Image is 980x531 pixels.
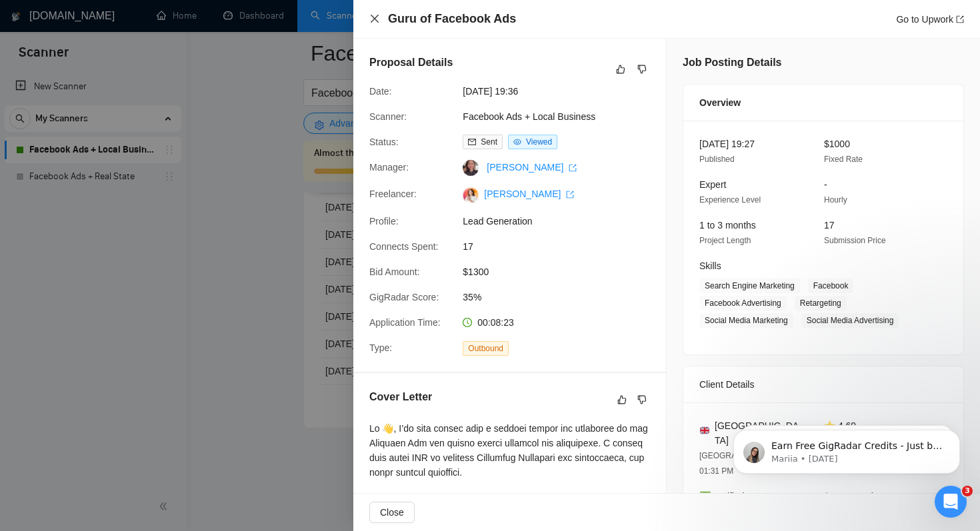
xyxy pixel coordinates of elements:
[824,139,850,149] span: $1000
[824,179,827,190] span: -
[369,86,391,97] span: Date:
[699,278,800,293] span: Search Engine Marketing
[614,392,630,408] button: like
[463,318,472,327] span: clock-circle
[962,486,973,496] span: 3
[801,313,899,328] span: Social Media Advertising
[824,236,886,245] span: Submission Price
[369,292,439,302] span: GigRadar Score:
[463,214,663,229] span: Lead Generation
[369,13,380,24] span: close
[388,11,516,27] h4: Guru of Facebook Ads
[637,64,647,75] span: dislike
[699,220,756,231] span: 1 to 3 months
[824,195,847,205] span: Hourly
[637,394,647,405] span: dislike
[487,162,577,173] a: [PERSON_NAME] export
[616,64,625,75] span: like
[699,236,751,245] span: Project Length
[699,179,726,190] span: Expert
[683,55,781,71] h5: Job Posting Details
[513,138,521,146] span: eye
[369,216,399,227] span: Profile:
[713,402,980,495] iframe: Intercom notifications message
[699,296,787,310] span: Facebook Advertising
[699,95,741,110] span: Overview
[634,61,650,77] button: dislike
[380,505,404,520] span: Close
[699,139,755,149] span: [DATE] 19:27
[369,137,399,147] span: Status:
[463,265,663,279] span: $1300
[699,451,783,476] span: [GEOGRAPHIC_DATA] 01:31 PM
[463,187,479,203] img: c1vMLZ1YX7opr00_yhG1CbPjxKIFIumOTvH3g-adNwXbgvG0FmFrMPMSAGDkb0AYH5
[699,195,761,205] span: Experience Level
[613,61,629,77] button: like
[369,389,432,405] h5: Cover Letter
[795,296,847,310] span: Retargeting
[617,394,627,405] span: like
[369,111,407,122] span: Scanner:
[481,137,497,147] span: Sent
[699,313,793,328] span: Social Media Marketing
[569,164,577,172] span: export
[896,14,964,25] a: Go to Upworkexport
[477,317,514,328] span: 00:08:23
[369,13,380,25] button: Close
[699,261,721,271] span: Skills
[700,426,709,435] img: 🇬🇧
[956,15,964,23] span: export
[369,241,439,252] span: Connects Spent:
[369,266,420,277] span: Bid Amount:
[526,137,552,147] span: Viewed
[369,162,409,173] span: Manager:
[699,155,735,164] span: Published
[369,189,417,199] span: Freelancer:
[824,220,835,231] span: 17
[634,392,650,408] button: dislike
[463,84,663,99] span: [DATE] 19:36
[468,138,476,146] span: mail
[463,239,663,254] span: 17
[824,155,863,164] span: Fixed Rate
[699,491,745,502] span: ✅ Verified
[463,341,509,356] span: Outbound
[566,191,574,199] span: export
[463,290,663,304] span: 35%
[484,189,574,199] a: [PERSON_NAME] export
[699,366,947,402] div: Client Details
[369,502,415,523] button: Close
[369,342,392,353] span: Type:
[935,486,967,518] iframe: Intercom live chat
[369,317,441,328] span: Application Time:
[369,55,453,71] h5: Proposal Details
[808,278,854,293] span: Facebook
[463,109,663,124] span: Facebook Ads + Local Business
